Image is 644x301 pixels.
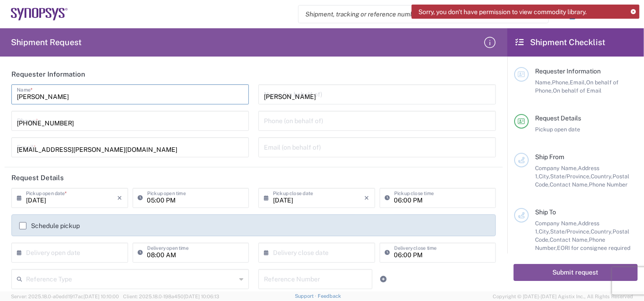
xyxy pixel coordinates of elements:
span: Email, [570,79,586,86]
span: [DATE] 10:06:13 [184,294,219,299]
span: On behalf of Email [553,87,602,94]
input: Shipment, tracking or reference number [299,5,535,23]
span: Requester Information [535,67,601,75]
h2: Shipment Request [11,37,82,48]
span: Ship From [535,153,564,161]
button: Submit request [514,264,638,281]
span: Company Name, [535,165,578,171]
span: Contact Name, [550,236,589,243]
span: Sorry, you don't have permission to view commodity library. [418,8,587,16]
label: Schedule pickup [19,222,80,229]
span: Country, [591,173,613,180]
span: City, [539,173,550,180]
i: × [118,191,123,205]
span: State/Province, [550,173,591,180]
span: [DATE] 10:10:00 [83,294,119,299]
span: Company Name, [535,220,578,227]
h2: Request Details [11,173,64,182]
span: Request Details [535,114,581,122]
span: City, [539,228,550,235]
a: Feedback [318,293,341,299]
span: Country, [591,228,613,235]
h2: Requester Information [11,70,85,79]
a: Support [295,293,318,299]
span: State/Province, [550,228,591,235]
a: Add Reference [377,273,390,285]
span: Phone, [552,79,570,86]
span: Ship To [535,208,556,216]
span: Copyright © [DATE]-[DATE] Agistix Inc., All Rights Reserved [493,292,633,301]
span: Server: 2025.18.0-a0edd1917ac [11,294,119,299]
span: Name, [535,79,552,86]
span: Pickup open date [535,126,580,133]
span: Phone Number [589,181,628,188]
span: EORI for consignee required for EU [535,244,630,259]
i: × [365,191,370,205]
h2: Shipment Checklist [515,37,605,48]
span: Client: 2025.18.0-198a450 [123,294,219,299]
span: Contact Name, [550,181,589,188]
